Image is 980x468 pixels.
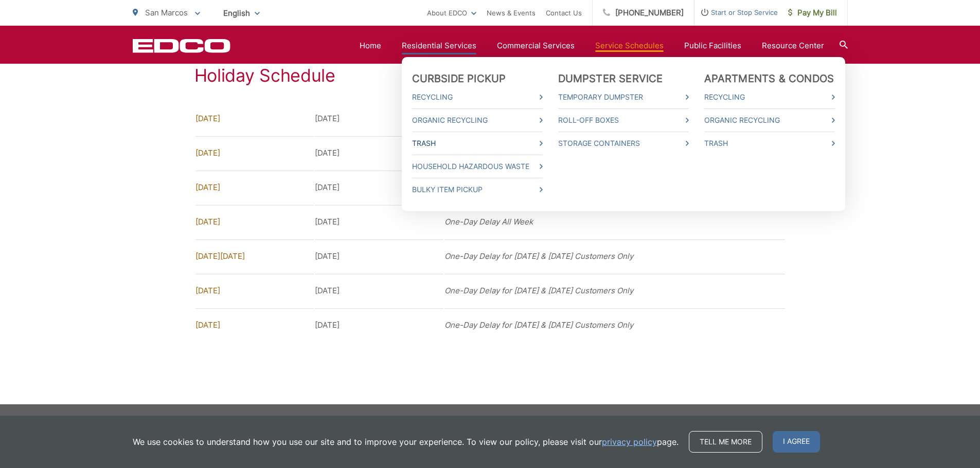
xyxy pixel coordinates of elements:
td: One-Day Delay for [DATE] & [DATE] Customers Only [444,274,785,307]
td: One-Day Delay All Week [444,205,785,238]
a: Residential Services [402,40,476,52]
a: Commercial Services [497,40,575,52]
td: [DATE][DATE] [195,239,314,273]
span: San Marcos [145,8,188,17]
a: privacy policy [602,436,657,448]
span: Pay My Bill [788,7,837,19]
a: Recycling [704,91,835,103]
a: Household Hazardous Waste [412,160,543,173]
td: [DATE] [315,274,443,307]
td: One-Day Delay for [DATE] & [DATE] Customers Only [444,308,785,342]
a: Service Schedules [595,40,664,52]
td: [DATE] [195,308,314,342]
a: Contact Us [546,7,582,19]
a: Trash [412,137,543,149]
span: I agree [773,431,820,453]
a: Public Facilities [684,40,741,52]
a: Trash [704,137,835,149]
a: Storage Containers [558,137,689,149]
td: [DATE] [315,239,443,273]
span: English [216,4,268,22]
td: [DATE] [195,171,314,204]
a: Apartments & Condos [704,72,834,85]
a: News & Events [487,7,536,19]
a: Curbside Pickup [412,72,506,85]
a: Recycling [412,91,543,103]
td: [DATE] [315,102,443,135]
h2: Holiday Schedule [194,65,786,86]
a: EDCD logo. Return to the homepage. [133,39,230,53]
a: Roll-Off Boxes [558,114,689,126]
td: [DATE] [195,102,314,135]
a: Organic Recycling [412,114,543,126]
a: Dumpster Service [558,72,663,85]
a: Temporary Dumpster [558,91,689,103]
td: [DATE] [315,205,443,238]
td: [DATE] [195,205,314,238]
td: [DATE] [315,136,443,170]
td: [DATE] [315,308,443,342]
a: Home [360,40,381,52]
td: [DATE] [195,136,314,170]
a: Tell me more [689,431,762,453]
a: Bulky Item Pickup [412,183,543,196]
td: One-Day Delay for [DATE] & [DATE] Customers Only [444,239,785,273]
p: We use cookies to understand how you use our site and to improve your experience. To view our pol... [133,436,679,448]
a: About EDCO [427,7,476,19]
td: [DATE] [315,171,443,204]
td: [DATE] [195,274,314,307]
a: Resource Center [762,40,824,52]
a: Organic Recycling [704,114,835,126]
